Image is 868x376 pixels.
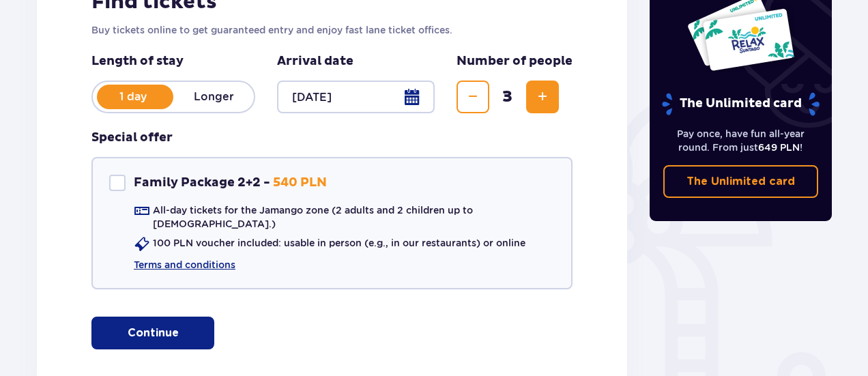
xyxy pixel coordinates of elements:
[492,87,523,107] span: 3
[128,326,179,341] p: Continue
[526,81,559,113] button: Increase
[686,174,795,189] p: The Unlimited card
[758,142,800,153] span: 649 PLN
[91,317,214,349] button: Continue
[134,175,270,191] p: Family Package 2+2 -
[273,175,327,191] p: 540 PLN
[277,53,353,70] p: Arrival date
[457,81,489,113] button: Decrease
[663,127,819,154] p: Pay once, have fun all-year round. From just !
[91,130,173,146] h3: Special offer
[173,89,254,104] p: Longer
[457,53,573,70] p: Number of people
[663,165,819,198] a: The Unlimited card
[93,89,173,104] p: 1 day
[153,236,525,250] p: 100 PLN voucher included: usable in person (e.g., in our restaurants) or online
[661,92,821,116] p: The Unlimited card
[134,258,235,272] a: Terms and conditions
[153,203,555,231] p: All-day tickets for the Jamango zone (2 adults and 2 children up to [DEMOGRAPHIC_DATA].)
[91,53,255,70] p: Length of stay
[91,23,573,37] p: Buy tickets online to get guaranteed entry and enjoy fast lane ticket offices.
